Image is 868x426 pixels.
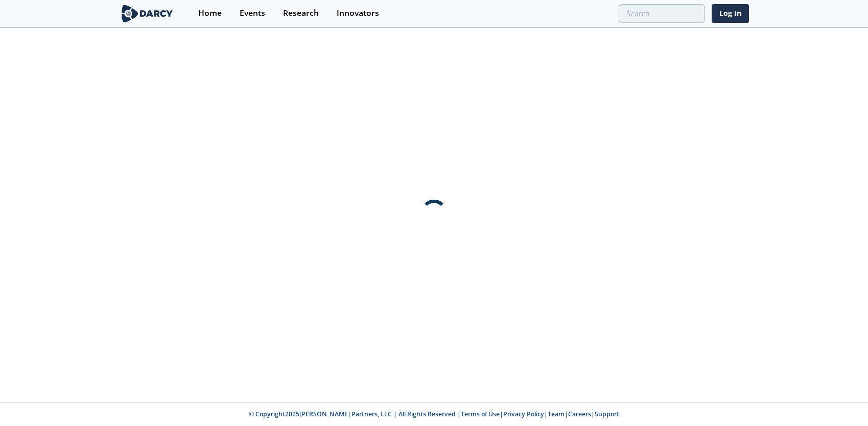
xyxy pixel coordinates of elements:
img: logo-wide.svg [120,5,175,22]
p: © Copyright 2025 [PERSON_NAME] Partners, LLC | All Rights Reserved | | | | | [56,410,812,419]
input: Advanced Search [619,4,705,23]
a: Careers [568,410,591,418]
div: Home [198,9,222,17]
div: Research [283,9,319,17]
a: Log In [712,4,749,23]
a: Terms of Use [461,410,500,418]
div: Events [240,9,265,17]
a: Team [548,410,565,418]
a: Support [595,410,619,418]
div: Innovators [337,9,379,17]
a: Privacy Policy [503,410,544,418]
